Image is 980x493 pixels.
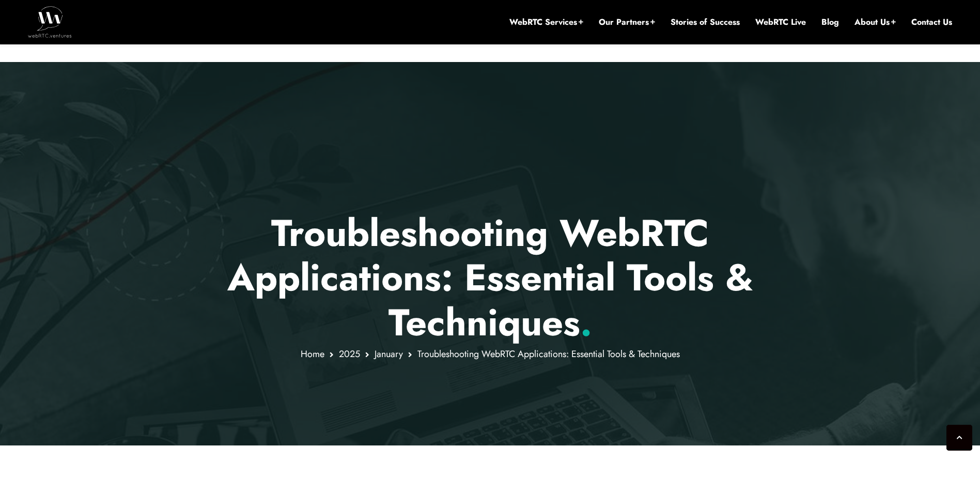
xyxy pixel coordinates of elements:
span: Troubleshooting WebRTC Applications: Essential Tools & Techniques [417,347,680,361]
a: Blog [821,17,839,28]
a: WebRTC Live [755,17,806,28]
img: WebRTC.ventures [28,6,72,37]
a: Contact Us [911,17,952,28]
a: Home [301,347,324,361]
a: WebRTC Services [509,17,583,28]
span: . [580,296,592,349]
a: About Us [854,17,896,28]
p: Troubleshooting WebRTC Applications: Essential Tools & Techniques [188,211,792,345]
a: January [375,347,403,361]
a: Our Partners [599,17,655,28]
a: 2025 [339,347,360,361]
a: Stories of Success [671,17,740,28]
